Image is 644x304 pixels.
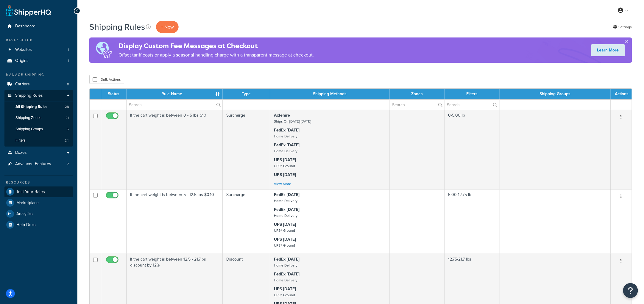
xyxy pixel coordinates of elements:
[274,206,300,213] strong: FedEx [DATE]
[4,38,73,43] div: Basic Setup
[15,104,47,109] span: All Shipping Rules
[274,221,296,228] strong: UPS [DATE]
[15,150,27,155] span: Boxes
[4,147,73,158] a: Boxes
[15,162,51,167] span: Advanced Features
[127,100,222,110] input: Search
[16,222,36,228] span: Help Docs
[274,243,295,248] small: UPS® Ground
[118,41,314,51] h4: Display Custom Fee Messages at Checkout
[611,89,632,99] th: Actions
[16,211,33,217] span: Analytics
[68,58,69,63] span: 1
[15,127,43,132] span: Shipping Groups
[15,58,29,63] span: Origins
[15,115,41,120] span: Shipping Zones
[4,21,73,32] a: Dashboard
[4,209,73,219] a: Analytics
[274,213,297,218] small: Home Delivery
[390,100,445,110] input: Search
[274,148,297,154] small: Home Delivery
[274,286,296,292] strong: UPS [DATE]
[67,162,69,167] span: 2
[4,90,73,147] li: Shipping Rules
[4,55,73,66] li: Origins
[4,55,73,66] a: Origins 1
[15,24,35,29] span: Dashboard
[274,263,297,268] small: Home Delivery
[445,110,500,189] td: 0-5.00 lb
[4,101,73,112] li: All Shipping Rules
[15,82,30,87] span: Carriers
[274,172,296,178] strong: UPS [DATE]
[274,278,297,283] small: Home Delivery
[127,189,223,254] td: If the cart weight is between 5 - 12.5 lbs $0.10
[270,89,390,99] th: Shipping Methods
[390,89,445,99] th: Zones
[274,198,297,203] small: Home Delivery
[4,159,73,170] a: Advanced Features 2
[6,4,51,16] a: ShipperHQ Home
[445,189,500,254] td: 5.00-12.75 lb
[4,90,73,101] a: Shipping Rules
[118,51,314,59] p: Offset tariff costs or apply a seasonal handling charge with a transparent message at checkout.
[65,138,69,143] span: 24
[4,79,73,90] a: Carriers 8
[15,93,43,98] span: Shipping Rules
[274,181,291,187] a: View More
[156,21,179,33] p: + New
[591,44,625,56] a: Learn More
[4,44,73,55] a: Websites 1
[4,220,73,230] a: Help Docs
[223,189,270,254] td: Surcharge
[223,89,270,99] th: Type
[15,47,32,52] span: Websites
[274,163,295,169] small: UPS® Ground
[4,159,73,170] li: Advanced Features
[67,82,69,87] span: 8
[274,228,295,233] small: UPS® Ground
[445,100,499,110] input: Search
[68,47,69,52] span: 1
[4,124,73,135] a: Shipping Groups 5
[16,189,45,195] span: Test Your Rates
[15,138,26,143] span: Filters
[274,157,296,163] strong: UPS [DATE]
[274,119,311,124] small: Ships On [DATE] [DATE]
[274,271,300,277] strong: FedEx [DATE]
[4,135,73,146] a: Filters 24
[4,112,73,123] li: Shipping Zones
[67,127,69,132] span: 5
[4,198,73,208] a: Marketplace
[4,72,73,77] div: Manage Shipping
[274,112,290,118] strong: Axlehire
[101,89,127,99] th: Status
[89,37,118,63] img: duties-banner-06bc72dcb5fe05cb3f9472aba00be2ae8eb53ab6f0d8bb03d382ba314ac3c341.png
[4,180,73,185] div: Resources
[127,89,223,99] th: Rule Name : activate to sort column ascending
[623,283,638,298] button: Open Resource Center
[500,89,611,99] th: Shipping Groups
[4,101,73,112] a: All Shipping Rules 28
[66,115,69,120] span: 21
[274,236,296,242] strong: UPS [DATE]
[4,79,73,90] li: Carriers
[89,21,145,33] h1: Shipping Rules
[4,187,73,197] a: Test Your Rates
[4,44,73,55] li: Websites
[445,89,500,99] th: Filters
[4,135,73,146] li: Filters
[274,142,300,148] strong: FedEx [DATE]
[613,23,632,31] a: Settings
[223,110,270,189] td: Surcharge
[4,112,73,123] a: Shipping Zones 21
[274,192,300,198] strong: FedEx [DATE]
[65,104,69,109] span: 28
[4,124,73,135] li: Shipping Groups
